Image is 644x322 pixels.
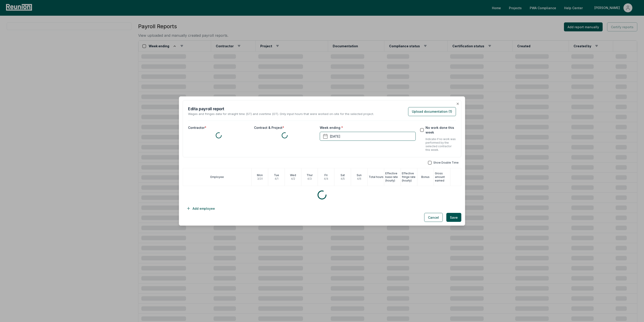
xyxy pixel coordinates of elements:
p: Effective fringe rate (hourly) [402,172,417,182]
p: Sun [357,173,362,177]
button: Upload documentation (1) [408,107,456,116]
span: Show Double Time [433,161,459,164]
p: Thur [307,173,313,177]
p: Indicate if no work was performed by the selected contractor this week. [426,137,456,152]
p: Tue [274,173,279,177]
label: Contract & Project [254,125,284,130]
button: Save [446,213,461,222]
label: Contractor [188,125,206,130]
p: Total hours [369,175,383,179]
p: 4 / 1 [275,177,278,181]
button: Cancel [424,213,443,222]
p: 4 / 6 [357,177,361,181]
p: Bonus [421,175,430,179]
p: 3 / 31 [257,177,263,181]
label: Week ending [320,125,343,130]
p: Fri [324,173,328,177]
p: 4 / 5 [341,177,345,181]
p: Gross amount earned [435,172,450,182]
p: Wages and fringes data for straight time (ST) and overtime (OT). Only input hours that were worke... [188,112,374,116]
p: Mon [257,173,263,177]
button: Add employee [183,204,218,213]
h2: Edit a payroll report [188,106,374,112]
p: Employee [210,175,224,179]
p: Wed [290,173,296,177]
p: Sat [341,173,345,177]
label: No work done this week [426,125,456,135]
p: 4 / 3 [307,177,312,181]
p: Effective base rate (hourly) [385,172,400,182]
p: 4 / 2 [291,177,295,181]
button: [DATE] [320,132,415,141]
p: 4 / 4 [324,177,328,181]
